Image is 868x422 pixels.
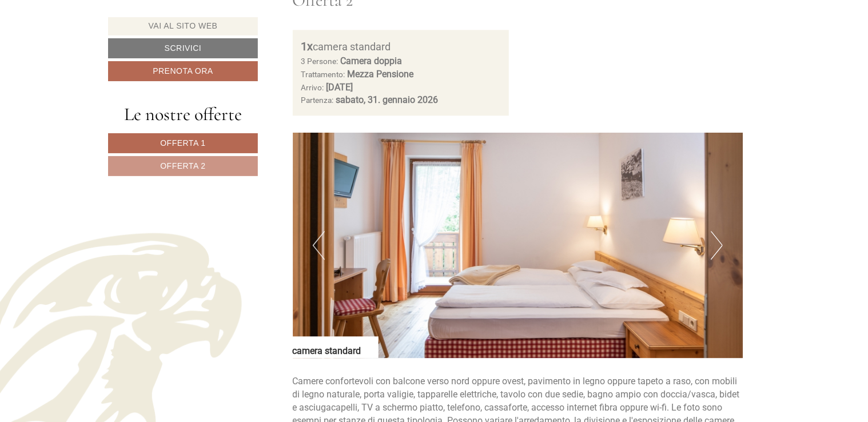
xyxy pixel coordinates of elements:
small: Arrivo: [301,83,324,92]
div: lunedì [202,3,247,22]
div: camera standard [301,38,501,55]
a: Scrivici [108,38,258,58]
b: 1x [301,39,313,53]
small: 3 Persone: [301,57,339,66]
b: Mezza Pensione [348,69,414,79]
button: Previous [313,231,325,260]
img: image [293,133,743,358]
div: Lei [166,29,432,38]
span: Offerta 1 [160,138,205,148]
div: Lei [166,140,432,149]
small: 09:12 [166,202,432,210]
b: Camera doppia [341,55,403,66]
span: Offerta 2 [160,161,205,170]
div: Le nostre offerte [108,101,258,128]
a: Vai al sito web [108,17,258,35]
small: Partenza: [301,95,334,105]
b: [DATE] [327,82,353,93]
a: Prenota ora [108,61,258,81]
b: sabato, 31. gennaio 2026 [336,94,439,105]
div: camera standard [293,336,379,358]
small: Trattamento: [301,70,345,79]
div: Salve sempre ringraziando per la vostra gentile offerta se è possibile avere i dati della vostra ... [160,138,441,212]
button: Invia [392,301,449,321]
div: [DATE] [205,116,245,135]
div: Grazie per l'offerta molto interessante, vorrei però fare un cambiamento. Il figlio più grande no... [160,26,441,113]
button: Next [711,231,723,260]
small: 12:36 [166,103,432,111]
